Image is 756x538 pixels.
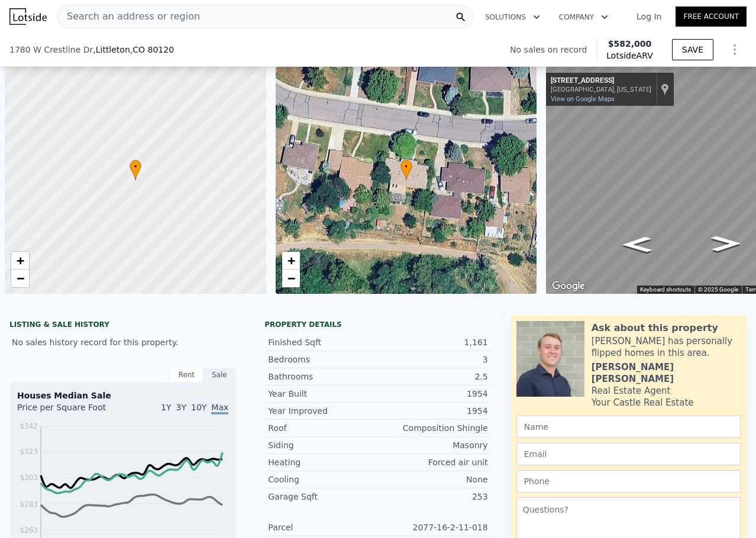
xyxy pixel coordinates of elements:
div: Siding [268,439,378,451]
div: [PERSON_NAME] has personally flipped homes in this area. [592,335,741,359]
span: − [17,271,24,286]
button: Show Options [723,38,747,61]
div: Parcel [268,521,378,533]
div: Your Castle Real Estate [592,397,694,409]
tspan: $263 [20,526,38,534]
button: SAVE [672,39,713,60]
span: • [400,161,412,172]
div: Houses Median Sale [17,390,228,401]
div: [STREET_ADDRESS] [551,76,651,86]
img: Lotside [9,8,47,25]
div: Property details [264,320,491,329]
span: 3Y [176,403,186,412]
a: Zoom out [282,270,300,287]
div: [PERSON_NAME] [PERSON_NAME] [592,361,741,385]
button: Company [550,7,618,28]
div: Real Estate Agent [592,385,671,397]
div: Ask about this property [592,321,718,335]
div: Forced air unit [378,456,488,468]
div: Finished Sqft [268,336,378,348]
div: Garage Sqft [268,491,378,503]
span: + [17,253,24,268]
div: 253 [378,491,488,503]
div: Composition Shingle [378,422,488,434]
div: • [130,160,141,180]
span: Search an address or region [57,9,200,24]
a: Zoom out [11,270,29,287]
span: 1Y [161,403,171,412]
span: $582,000 [608,39,652,48]
div: 1954 [378,405,488,417]
div: 1,161 [378,336,488,348]
div: Sale [203,367,236,383]
div: • [400,160,412,180]
div: 1954 [378,388,488,400]
a: Open this area in Google Maps (opens a new window) [549,278,588,294]
div: Price per Square Foot [17,401,123,420]
div: 2077-16-2-11-018 [378,521,488,533]
tspan: $323 [20,448,38,456]
div: No sales history record for this property. [9,332,236,353]
span: + [287,253,295,268]
a: Show location on map [661,83,669,96]
span: − [287,271,295,286]
a: Zoom in [282,252,300,270]
div: Bathrooms [268,371,378,383]
path: Go East, W Crestline Dr [609,233,665,256]
a: Free Account [676,7,747,27]
div: LISTING & SALE HISTORY [9,320,236,332]
div: Roof [268,422,378,434]
span: , Littleton [93,44,174,56]
div: Cooling [268,474,378,485]
div: None [378,474,488,485]
div: No sales on record [510,44,596,56]
input: Email [516,443,741,465]
a: View on Google Maps [551,95,615,103]
img: Google [549,278,588,294]
div: 3 [378,354,488,365]
button: Solutions [476,7,550,28]
tspan: $283 [20,500,38,508]
div: Heating [268,456,378,468]
button: Keyboard shortcuts [640,286,691,294]
span: , CO 80120 [130,45,174,54]
tspan: $342 [20,422,38,430]
div: Year Improved [268,405,378,417]
div: 2.5 [378,371,488,383]
span: Max [211,403,228,414]
a: Log In [622,11,676,22]
div: Year Built [268,388,378,400]
span: Lotside ARV [606,50,652,61]
div: Rent [170,367,203,383]
input: Name [516,416,741,438]
div: Masonry [378,439,488,451]
div: [GEOGRAPHIC_DATA], [US_STATE] [551,86,651,93]
span: • [130,161,141,172]
span: 10Y [191,403,206,412]
path: Go West, W Crestline Dr [698,232,754,255]
tspan: $303 [20,474,38,482]
a: Zoom in [11,252,29,270]
span: © 2025 Google [698,286,738,293]
div: Bedrooms [268,354,378,365]
input: Phone [516,470,741,492]
span: 1780 W Crestline Dr [9,44,93,56]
